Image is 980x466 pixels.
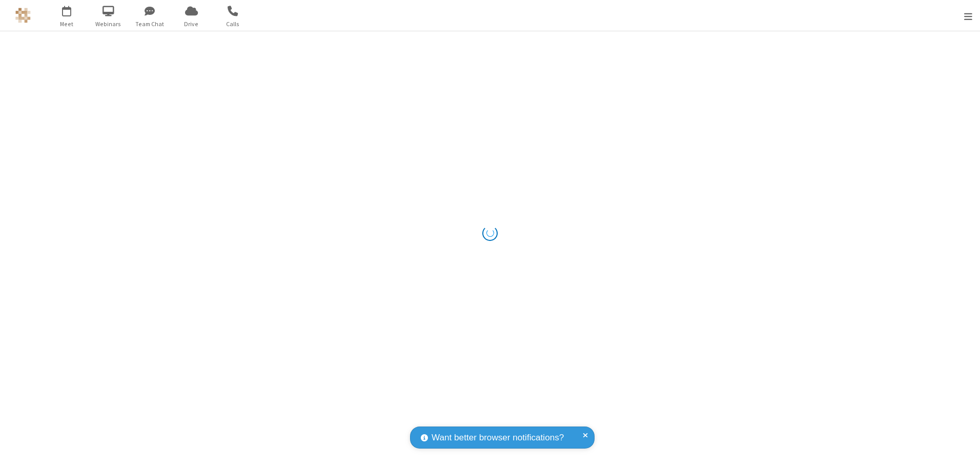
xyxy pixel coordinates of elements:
[214,19,252,29] span: Calls
[89,19,128,29] span: Webinars
[48,19,86,29] span: Meet
[131,19,169,29] span: Team Chat
[172,19,211,29] span: Drive
[15,8,31,23] img: QA Selenium DO NOT DELETE OR CHANGE
[432,431,564,444] span: Want better browser notifications?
